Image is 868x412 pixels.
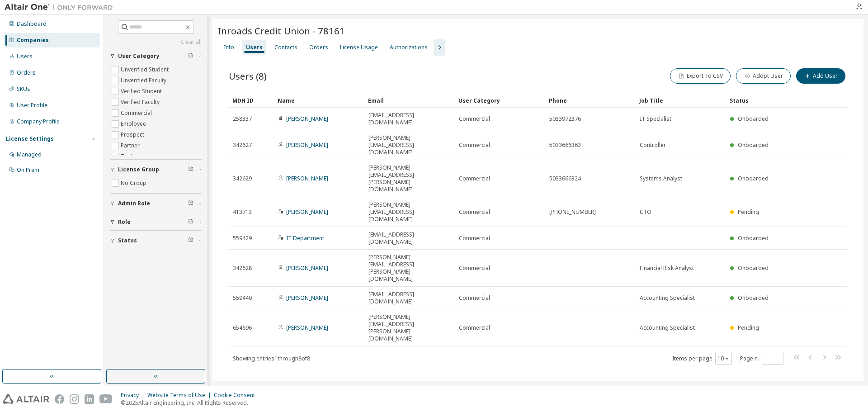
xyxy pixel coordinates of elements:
div: Company Profile [17,118,60,125]
div: License Settings [6,135,54,142]
span: 413713 [233,208,252,216]
span: Financial Risk Analyst [640,265,694,272]
div: User Profile [17,102,47,109]
span: Items per page [672,353,732,365]
span: 5033666363 [549,142,581,149]
span: Systems Analyst [640,175,682,182]
label: Verified Faculty [121,97,161,108]
div: Website Terms of Use [147,392,214,399]
a: [PERSON_NAME] [286,175,328,182]
div: Orders [17,69,36,76]
img: youtube.svg [99,394,113,404]
div: Orders [309,44,328,51]
div: MDH ID [232,93,270,108]
a: [PERSON_NAME] [286,264,328,272]
div: Cookie Consent [214,392,260,399]
span: Clear filter [188,237,193,244]
div: Users [17,53,33,60]
div: Name [278,93,361,108]
span: Users (8) [229,70,267,82]
button: Export To CSV [670,68,731,84]
div: Managed [17,151,42,158]
div: Contacts [274,44,297,51]
div: Phone [549,93,632,108]
label: Unverified Faculty [121,75,168,86]
span: IT Specialist [640,115,671,123]
span: [PHONE_NUMBER] [549,208,596,216]
label: Prospect [121,129,146,140]
span: 5033972376 [549,115,581,123]
div: Email [368,93,451,108]
span: Status [118,237,137,244]
span: [PERSON_NAME][EMAIL_ADDRESS][PERSON_NAME][DOMAIN_NAME] [368,254,451,283]
span: Commercial [459,142,490,149]
span: Commercial [459,175,490,182]
span: Accounting Specialist [640,324,695,331]
div: Users [246,44,263,51]
a: [PERSON_NAME] [286,141,328,149]
span: Commercial [459,115,490,123]
a: [PERSON_NAME] [286,324,328,331]
label: Commercial [121,108,154,118]
span: [PERSON_NAME][EMAIL_ADDRESS][PERSON_NAME][DOMAIN_NAME] [368,313,451,342]
a: IT Department [286,234,324,242]
span: Inroads Credit Union - 78161 [218,24,345,37]
span: [EMAIL_ADDRESS][DOMAIN_NAME] [368,231,451,246]
span: License Group [118,166,159,173]
div: SKUs [17,85,30,93]
div: Job Title [639,93,722,108]
span: Commercial [459,265,490,272]
span: 5033666324 [549,175,581,182]
button: 10 [717,355,730,362]
span: Pending [738,208,759,216]
span: Page n. [740,353,783,365]
span: 258337 [233,115,252,123]
div: License Usage [340,44,378,51]
span: Onboarded [738,264,769,272]
span: [PERSON_NAME][EMAIL_ADDRESS][PERSON_NAME][DOMAIN_NAME] [368,164,451,193]
button: Adopt User [736,68,791,84]
label: Unverified Student [121,64,170,75]
button: Status [110,231,202,251]
span: Clear filter [188,166,193,173]
label: Partner [121,140,142,151]
button: License Group [110,160,202,180]
div: Authorizations [390,44,428,51]
div: User Category [458,93,542,108]
span: Commercial [459,235,490,242]
img: altair_logo.svg [3,394,49,404]
a: [PERSON_NAME] [286,208,328,216]
span: Onboarded [738,175,769,182]
span: 342627 [233,142,252,149]
a: [PERSON_NAME] [286,294,328,302]
span: 342628 [233,265,252,272]
p: © 2025 Altair Engineering, Inc. All Rights Reserved. [121,399,260,407]
span: Accounting Specialist [640,294,695,302]
span: [PERSON_NAME][EMAIL_ADDRESS][DOMAIN_NAME] [368,134,451,156]
span: Controller [640,142,666,149]
div: Status [730,93,793,108]
span: [PERSON_NAME][EMAIL_ADDRESS][DOMAIN_NAME] [368,201,451,223]
span: 559429 [233,235,252,242]
span: Onboarded [738,141,769,149]
div: Info [224,44,234,51]
label: No Group [121,178,148,189]
button: User Category [110,46,202,66]
div: On Prem [17,166,39,174]
span: CTO [640,208,651,216]
span: Onboarded [738,234,769,242]
span: Onboarded [738,115,769,123]
span: User Category [118,52,160,60]
a: [PERSON_NAME] [286,115,328,123]
span: 654696 [233,324,252,331]
span: [EMAIL_ADDRESS][DOMAIN_NAME] [368,112,451,126]
span: Showing entries 1 through 8 of 8 [233,355,310,362]
div: Dashboard [17,20,47,28]
span: 342629 [233,175,252,182]
button: Add User [796,68,845,84]
span: [EMAIL_ADDRESS][DOMAIN_NAME] [368,291,451,305]
img: instagram.svg [70,394,79,404]
img: linkedin.svg [85,394,94,404]
label: Trial [121,151,134,162]
span: Onboarded [738,294,769,302]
